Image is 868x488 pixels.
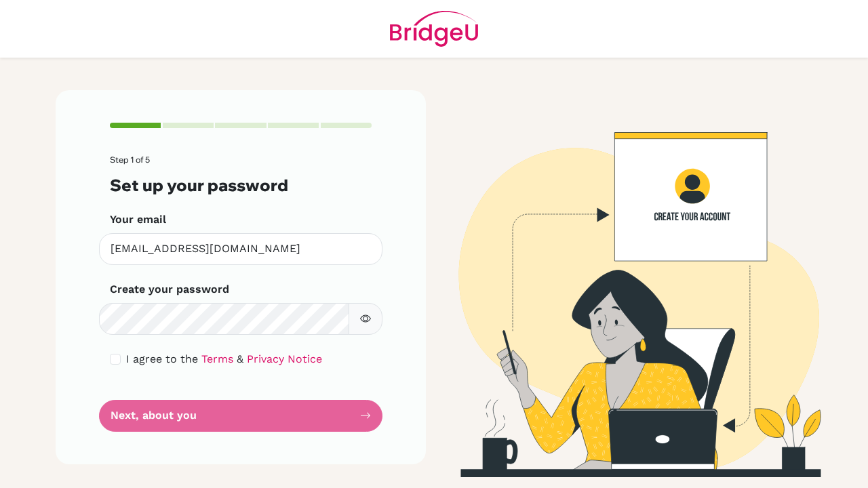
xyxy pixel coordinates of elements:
[110,211,166,228] label: Your email
[126,352,198,365] span: I agree to the
[110,176,372,195] h3: Set up your password
[110,281,229,298] label: Create your password
[110,155,150,165] span: Step 1 of 5
[247,352,322,365] a: Privacy Notice
[237,352,243,365] span: &
[201,352,233,365] a: Terms
[99,233,382,265] input: Insert your email*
